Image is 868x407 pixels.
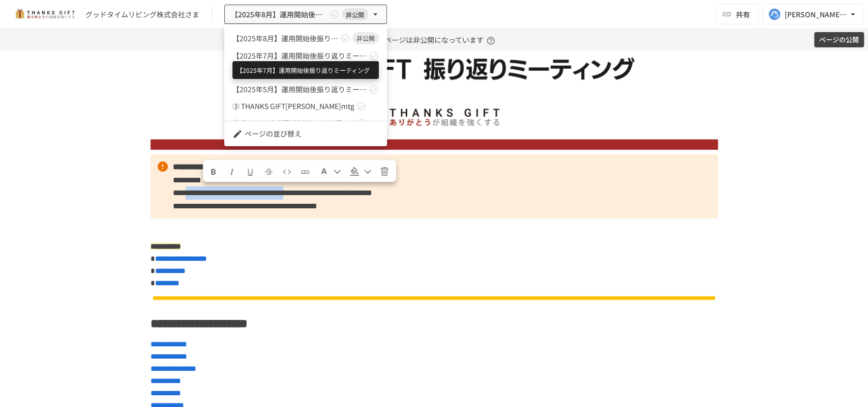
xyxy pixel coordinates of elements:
span: 非公開 [352,34,379,43]
li: ページの並び替え [224,125,387,142]
span: 【2025年8月】運用開始後振り返りミーティング [232,33,338,44]
span: 【2025年7月】運用開始後振り返りミーティング [232,50,367,61]
span: 【2025年6月】運用開始後振り返りミーティング [232,67,367,78]
span: 【2025年5月】運用開始後振り返りミーティング [232,84,367,95]
span: ② THANKS GIFT[PERSON_NAME]mtg [232,118,354,128]
span: ③ THANKS GIFT[PERSON_NAME]mtg [232,101,354,112]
